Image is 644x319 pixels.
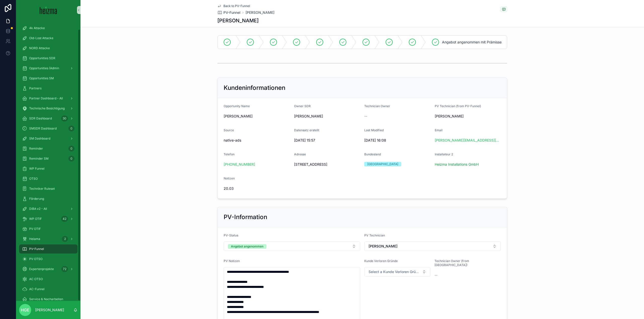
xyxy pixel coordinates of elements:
span: Notizen [224,176,235,180]
button: Select Button [364,241,501,251]
span: DiBA v2 - All [29,207,47,211]
a: Back to PV-Funnel [217,4,250,8]
div: 0 [68,125,74,132]
a: Techniker Ruleset [19,184,77,193]
span: [PERSON_NAME] [294,114,323,119]
a: WP OTIF42 [19,214,77,223]
span: NORD Attacke [29,46,50,50]
span: SDR Dashboard [29,116,52,120]
span: Source [224,128,234,132]
a: Opportunities SDR [19,54,77,63]
a: SM Dashboard [19,134,77,143]
span: native-ads [224,138,290,143]
span: AC-Funnel [29,287,45,291]
span: Opportunities (Admin [29,66,59,70]
span: Angebot angenommen mit Prämisse [442,40,502,45]
span: WP OTIF [29,217,42,221]
a: 4k Attacke [19,24,77,33]
a: Opportunities (Admin [19,64,77,73]
span: Reminder [29,147,43,151]
span: PV Technician [364,233,385,237]
a: Technische Besichtigung [19,104,77,113]
span: Partner Dashboard - All [29,96,63,100]
span: Partners [29,86,42,90]
a: PV OTIF [19,224,77,233]
a: Service & Nacharbeiten [19,295,77,304]
div: 30 [61,115,68,121]
a: SDR Dashboard30 [19,114,77,123]
span: [DATE] 16:08 [364,138,431,143]
span: Technician Owner (from [GEOGRAPHIC_DATA]) [434,259,469,267]
button: Select Button [224,241,360,251]
span: PV OTIF [29,227,41,231]
span: Back to PV-Funnel [223,4,250,8]
span: Adresse [294,152,306,156]
div: scrollable content [16,20,80,301]
span: 4k Attacke [29,26,45,30]
h2: Kundeninformationen [224,84,285,92]
span: [PERSON_NAME] [369,244,397,249]
span: Owner SDR [294,104,311,108]
div: 72 [61,266,68,272]
span: OTSO [29,177,38,181]
a: [PHONE_NUMBER] [224,162,255,167]
span: Kunde Verloren Gründe [364,259,398,263]
div: 42 [61,216,68,222]
span: SMSDR Dashboard [29,126,57,131]
span: Select a Kunde Verloren Gründe [369,269,420,274]
span: Last Modified [364,128,384,132]
div: 0 [68,146,74,152]
span: Opportunities SM [29,76,54,80]
span: Old-Lost Attacke [29,36,53,40]
span: Service & Nacharbeiten [29,297,63,301]
span: PV Technician (from PV-Funnel) [435,104,481,108]
a: SMSDR Dashboard0 [19,124,77,133]
span: -- [434,273,437,278]
div: [GEOGRAPHIC_DATA] [367,162,398,166]
span: PV-Funnel [223,10,240,15]
span: Telefon [224,152,234,156]
span: Bundesland [364,152,381,156]
h2: PV-Information [224,213,267,221]
span: Opportunities SDR [29,56,55,60]
p: [PERSON_NAME] [35,307,64,312]
span: [PERSON_NAME] [435,114,464,119]
img: App logo [40,6,57,14]
a: Reminder SM0 [19,154,77,163]
span: Datensatz erstellt [294,128,319,132]
a: Expertenprojekte72 [19,265,77,274]
a: Förderung [19,194,77,203]
a: PV OTSO [19,254,77,264]
span: PV-Funnel [29,247,44,251]
span: AC OTSO [29,277,43,281]
a: PV-Funnel [19,244,77,253]
span: Technische Besichtigung [29,106,65,110]
span: [STREET_ADDRESS] [294,162,360,167]
a: Partner Dashboard - All [19,94,77,103]
a: Reminder0 [19,144,77,153]
span: HGE [21,307,29,313]
span: Förderung [29,197,44,201]
span: Installateur 2 [435,152,453,156]
a: AC OTSO [19,275,77,284]
a: Partners [19,84,77,93]
a: AC-Funnel [19,285,77,294]
span: Opportunity Name [224,104,250,108]
a: NORD Attacke [19,44,77,53]
span: [PERSON_NAME] [246,10,274,15]
a: OTSO [19,174,77,183]
div: Angebot angenommen [231,244,263,249]
a: Opportunities SM [19,74,77,83]
span: PV-Status [224,233,238,237]
span: -- [364,114,367,119]
a: Heizma Installations GmbH [435,162,479,167]
h1: [PERSON_NAME] [217,17,259,24]
span: 20.03 [224,186,501,191]
span: Techniker Ruleset [29,187,55,191]
span: SM Dashboard [29,137,50,141]
a: WP Funnel [19,164,77,173]
span: PV OTSO [29,257,43,261]
span: WP Funnel [29,167,45,171]
a: Heiama2 [19,234,77,243]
